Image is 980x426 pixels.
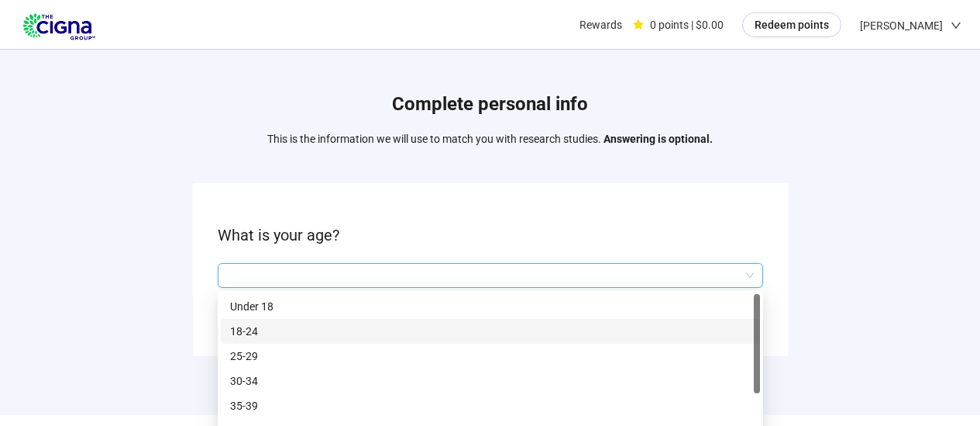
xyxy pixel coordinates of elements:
[230,323,751,340] p: 18-24
[633,19,644,30] span: star
[230,372,751,390] p: 30-34
[742,12,841,37] button: Redeem points
[860,1,943,50] span: [PERSON_NAME]
[603,133,713,145] strong: Answering is optional.
[951,20,961,31] span: down
[267,90,713,119] h1: Complete personal info
[218,223,763,248] p: What is your age?
[230,397,751,414] p: 35-39
[267,130,713,147] p: This is the information we will use to match you with research studies.
[755,16,829,33] span: Redeem points
[230,298,751,315] p: Under 18
[230,348,751,365] p: 25-29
